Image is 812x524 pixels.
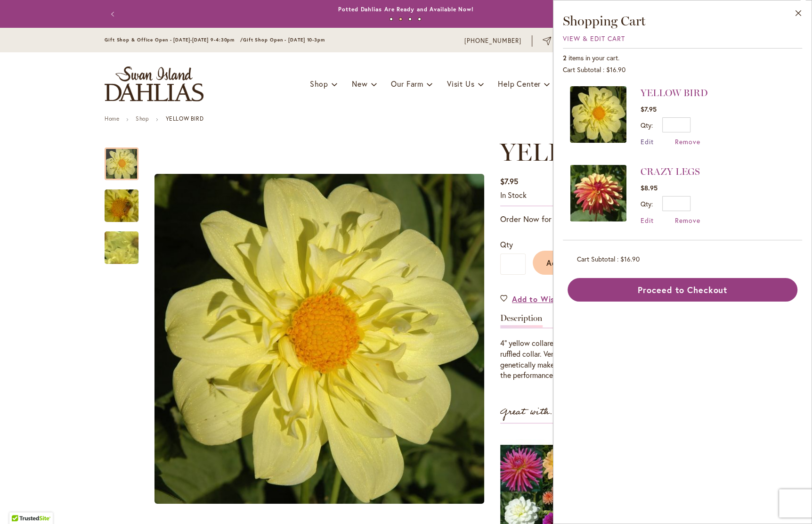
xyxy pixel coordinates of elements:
[543,36,585,46] a: Subscribe
[533,251,606,275] button: Add to Cart
[105,115,119,122] a: Home
[563,65,601,74] span: Cart Subtotal
[447,79,474,89] span: Visit Us
[498,79,541,89] span: Help Center
[512,294,577,304] span: Add to Wish List
[88,180,155,231] img: YELLOW BIRD
[500,314,707,381] div: Detailed Product Info
[570,86,626,143] img: YELLOW BIRD
[500,213,707,225] p: Order Now for Spring 2026 Delivery
[641,183,658,192] span: $8.95
[310,79,328,89] span: Shop
[500,314,543,327] a: Description
[391,79,423,89] span: Our Farm
[89,215,155,280] img: YELLOW BIRD
[105,222,138,264] div: YELLOW BIRD
[675,216,700,225] a: Remove
[390,17,393,21] button: 1 of 4
[577,254,615,263] span: Cart Subtotal
[675,137,700,146] a: Remove
[570,86,626,146] a: YELLOW BIRD
[418,17,421,21] button: 4 of 4
[500,176,518,186] span: $7.95
[136,115,149,122] a: Shop
[399,17,402,21] button: 2 of 4
[570,165,626,221] img: CRAZY LEGS
[641,121,653,130] label: Qty
[500,239,513,249] span: Qty
[568,53,619,62] span: items in your cart.
[105,37,243,43] span: Gift Shop & Office Open - [DATE]-[DATE] 9-4:30pm /
[606,65,625,74] span: $16.90
[500,190,527,200] span: In stock
[165,115,203,122] strong: YELLOW BIRD
[641,137,654,146] a: Edit
[620,254,640,263] span: $16.90
[563,13,646,29] span: Shopping Cart
[464,36,521,46] a: [PHONE_NUMBER]
[243,37,325,43] span: Gift Shop Open - [DATE] 10-3pm
[563,53,567,62] span: 2
[641,199,653,208] label: Qty
[105,5,123,24] button: Previous
[546,258,593,268] span: Add to Cart
[7,491,33,517] iframe: Launch Accessibility Center
[570,165,626,225] a: CRAZY LEGS
[408,17,412,21] button: 3 of 4
[154,174,484,504] img: YELLOW BIRD
[352,79,367,89] span: New
[105,180,148,222] div: YELLOW BIRD
[641,87,708,98] a: YELLOW BIRD
[500,294,577,304] a: Add to Wish List
[641,216,654,225] a: Edit
[568,278,797,302] button: Proceed to Checkout
[105,138,148,180] div: YELLOW BIRD
[500,190,527,201] div: Availability
[500,338,707,381] div: 4" yellow collarette style bloom with large pointed petals and ruffled collar. Very showy! plant ...
[500,404,560,420] strong: Great with...
[105,66,203,101] a: store logo
[641,166,700,177] a: CRAZY LEGS
[338,6,474,13] a: Potted Dahlias Are Ready and Available Now!
[500,137,676,167] span: YELLOW BIRD
[563,34,625,43] a: View & Edit Cart
[641,105,657,114] span: $7.95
